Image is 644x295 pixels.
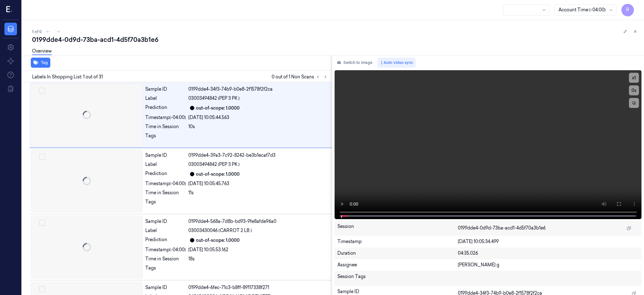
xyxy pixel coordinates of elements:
[145,95,186,102] div: Label
[145,236,186,244] div: Prediction
[145,218,186,225] div: Sample ID
[188,284,328,291] div: 0199dde4-6fec-71c3-b8ff-89117338f271
[145,170,186,178] div: Prediction
[337,223,458,233] div: Session
[145,199,186,209] div: Tags
[31,58,50,68] button: Tag
[621,4,634,16] button: R
[337,273,458,283] div: Session Tags
[32,29,42,34] span: 1 of 0
[145,123,186,130] div: Time in Session
[32,48,52,55] a: Overview
[196,237,240,244] div: out-of-scope: 1.0000
[145,190,186,196] div: Time in Session
[145,247,186,253] div: Timestamp (-04:00)
[337,262,458,268] div: Assignee
[145,161,186,168] div: Label
[188,95,240,102] span: 03003494842 (PEP 3 PK )
[32,74,103,80] span: Labels In Shopping List: 1 out of 31
[188,190,328,196] div: 11s
[196,105,240,111] div: out-of-scope: 1.0000
[629,85,639,95] button: 0s
[629,73,639,83] button: x1
[145,284,186,291] div: Sample ID
[145,180,186,187] div: Timestamp (-04:00)
[145,133,186,143] div: Tags
[196,171,240,178] div: out-of-scope: 1.0000
[145,265,186,275] div: Tags
[39,220,45,226] button: Select row
[188,227,252,234] span: 03003430046 (CARROT 2 LB )
[145,227,186,234] div: Label
[337,250,458,257] div: Duration
[188,256,328,262] div: 18s
[39,286,45,292] button: Select row
[145,152,186,159] div: Sample ID
[188,86,328,93] div: 0199dde4-34f3-74b9-b0e8-2f1578f2f2ca
[335,58,375,68] button: Switch to image
[188,161,240,168] span: 03003494842 (PEP 3 PK )
[188,218,328,225] div: 0199dde4-568a-7d8b-bd93-9fe8afde96a0
[188,152,328,159] div: 0199dde4-39a3-7c92-8242-be3b1ecaf7d3
[39,88,45,94] button: Select row
[458,238,639,245] div: [DATE] 10:05:34.499
[337,238,458,245] div: Timestamp
[145,104,186,112] div: Prediction
[458,250,639,257] div: 04:35.026
[145,86,186,93] div: Sample ID
[145,256,186,262] div: Time in Session
[188,114,328,121] div: [DATE] 10:05:44.563
[145,114,186,121] div: Timestamp (-04:00)
[458,262,639,268] div: [PERSON_NAME] g
[32,35,639,44] div: 0199dde4-0d9d-73ba-acd1-4d5f70a3b1e6
[188,247,328,253] div: [DATE] 10:05:53.162
[188,123,328,130] div: 10s
[39,154,45,160] button: Select row
[188,180,328,187] div: [DATE] 10:05:45.763
[377,58,416,68] button: Auto video sync
[272,73,329,81] span: 0 out of 1 Non Scans
[458,225,546,231] span: 0199dde4-0d9d-73ba-acd1-4d5f70a3b1e6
